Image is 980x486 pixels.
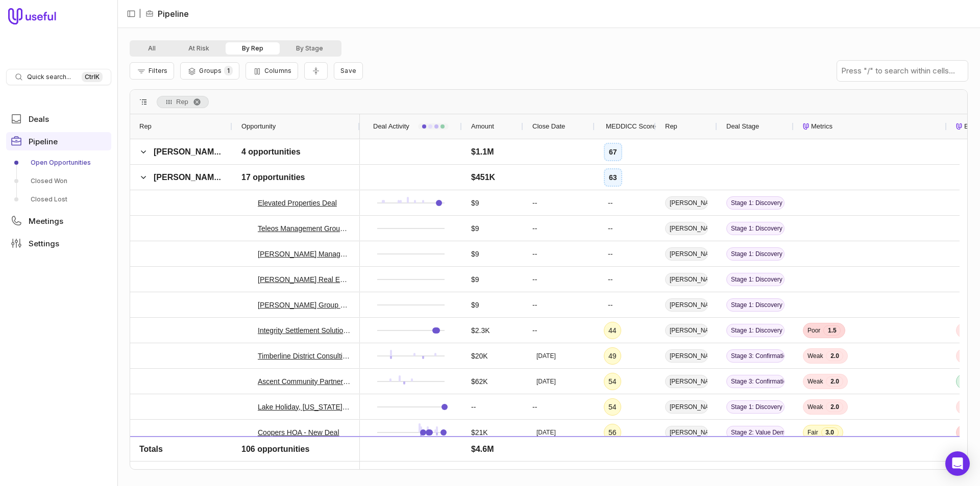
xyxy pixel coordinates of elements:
[523,190,595,215] div: --
[149,67,167,74] span: Filters
[241,171,305,184] span: 17 opportunities
[604,168,622,187] div: 63
[29,115,49,123] span: Deals
[665,400,708,414] span: [PERSON_NAME]
[471,401,476,413] span: --
[536,377,556,386] time: [DATE]
[29,217,63,225] span: Meetings
[726,349,785,363] span: Stage 3: Confirmation
[157,96,209,108] div: Row Groups
[471,273,479,286] span: $9
[807,403,823,411] span: Weak
[726,120,759,133] span: Deal Stage
[604,373,621,390] div: 54
[29,240,59,247] span: Settings
[6,132,111,150] a: Pipeline
[726,196,785,210] span: Stage 1: Discovery
[27,73,71,81] span: Quick search...
[604,424,621,441] div: 56
[471,426,488,439] span: $21K
[258,197,337,209] a: Elevated Properties Deal
[304,62,328,80] button: Collapse all rows
[6,155,111,171] a: Open Opportunities
[604,114,647,139] div: MEDDICC Score
[523,216,595,241] div: --
[373,120,409,133] span: Deal Activity
[471,248,479,260] span: $9
[726,298,785,312] span: Stage 1: Discovery
[264,67,291,74] span: Columns
[199,67,222,74] span: Groups
[807,428,818,437] span: Fair
[665,222,708,235] span: [PERSON_NAME]
[828,453,846,463] span: 4.0
[726,273,785,286] span: Stage 1: Discovery
[6,173,111,189] a: Closed Won
[945,451,970,476] div: Open Intercom Messenger
[523,394,595,419] div: --
[258,222,351,235] a: Teleos Management Group - [US_STATE] Deal
[726,222,785,235] span: Stage 1: Discovery
[226,42,280,55] button: By Rep
[241,120,276,133] span: Opportunity
[334,62,363,80] button: Create a new saved view
[6,155,111,208] div: Pipeline submenu
[29,138,58,145] span: Pipeline
[258,248,351,260] a: [PERSON_NAME] Management - Deal 2025
[130,62,174,80] button: Filter Pipeline
[665,196,708,210] span: [PERSON_NAME]
[665,426,708,439] span: [PERSON_NAME]
[258,452,351,464] a: TLS Management - New Deal
[6,234,111,252] a: Settings
[665,247,708,261] span: [PERSON_NAME]
[246,62,298,80] button: Columns
[241,146,301,158] span: 4 opportunities
[6,191,111,208] a: Closed Lost
[471,146,494,158] span: $1.1M
[604,322,621,339] div: 44
[471,171,495,184] span: $451K
[145,8,189,20] li: Pipeline
[823,325,841,336] span: 1.5
[726,451,785,465] span: Stage 2: Value Demonstration
[82,72,103,82] kbd: Ctrl K
[604,398,621,416] div: 54
[826,351,843,361] span: 2.0
[172,42,226,55] button: At Risk
[532,120,565,133] span: Close Date
[224,66,233,75] span: 1
[471,375,488,388] span: $62K
[6,110,111,128] a: Deals
[340,67,356,74] span: Save
[523,241,595,266] div: --
[726,426,785,439] span: Stage 2: Value Demonstration
[523,267,595,292] div: --
[665,298,708,312] span: [PERSON_NAME]
[665,375,708,388] span: [PERSON_NAME]
[665,324,708,337] span: [PERSON_NAME]
[803,114,938,139] div: Metrics
[606,120,656,133] span: MEDDICC Score
[837,61,968,81] input: Press "/" to search within cells...
[471,197,479,209] span: $9
[726,324,785,337] span: Stage 1: Discovery
[604,195,617,211] div: --
[471,350,488,362] span: $20K
[665,349,708,363] span: [PERSON_NAME]
[604,297,617,313] div: --
[826,402,843,412] span: 2.0
[665,451,708,465] span: [PERSON_NAME]
[139,8,141,20] span: |
[258,273,351,286] a: [PERSON_NAME] Real Estate & Property Management Deal
[157,96,209,108] span: Rep. Press ENTER to sort. Press DELETE to remove
[176,96,188,108] span: Rep
[604,347,621,365] div: 49
[139,120,152,133] span: Rep
[604,271,617,288] div: --
[811,120,832,133] span: Metrics
[471,324,490,337] span: $2.3K
[536,352,556,360] time: [DATE]
[726,400,785,414] span: Stage 1: Discovery
[132,42,172,55] button: All
[604,246,617,262] div: --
